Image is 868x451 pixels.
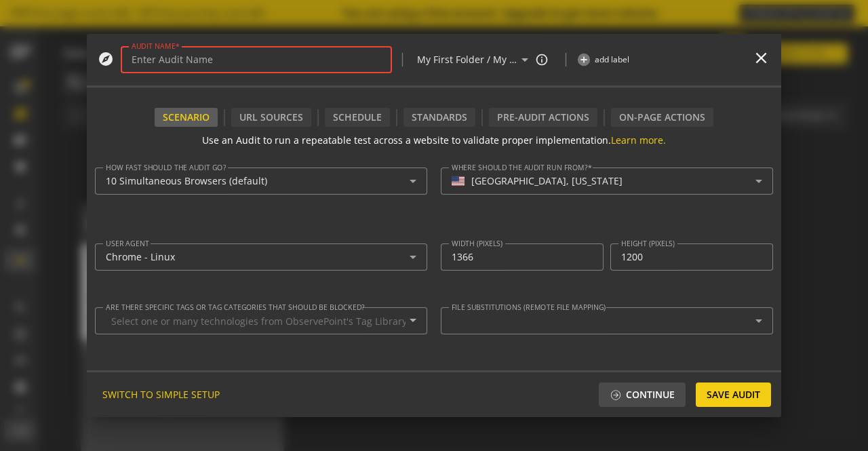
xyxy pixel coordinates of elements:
div: Schedule [325,108,390,127]
span: | [399,49,406,71]
mat-icon: info_outline [535,53,549,66]
mat-label: How fast should the audit go? [106,162,226,172]
span: add label [595,54,629,65]
div: On-Page Actions [611,108,713,127]
mat-icon: explore [98,51,114,67]
mat-icon: add_circle [576,52,591,67]
mat-icon: arrow_drop_down [397,312,429,328]
span: Chrome - Linux [106,250,175,263]
mat-label: Height (pixels) [621,239,675,248]
button: add label [576,53,629,66]
div: [GEOGRAPHIC_DATA], [US_STATE] [471,176,623,187]
mat-label: Width (pixels) [452,239,502,248]
button: Continue [599,383,686,407]
div: Standards [403,108,475,127]
mat-icon: close [752,49,770,67]
mat-label: User agent [106,239,149,248]
mat-label: File substitutions (remote file mapping) [452,302,606,312]
a: Learn more. [611,134,666,146]
mat-label: Are there specific tags or tag categories that should be blocked? [106,302,365,312]
span: SWITCH TO SIMPLE SETUP [102,383,220,407]
div: Pre-audit Actions [489,108,597,127]
div: Use an Audit to run a repeatable test across a website to validate proper implementation. [202,134,666,147]
span: | [562,49,570,71]
div: Scenario [155,108,218,127]
input: Select one or many technologies from ObservePoint's Tag Library to be blocked. [111,316,406,328]
mat-label: Where should the audit run from? [452,162,587,172]
input: Select or create new folder/sub-folder [417,52,517,68]
mat-label: AUDIT NAME [132,41,176,50]
input: Enter Audit Name [132,54,381,66]
button: Save Audit [696,383,771,407]
mat-icon: arrow_drop_down [517,52,532,68]
div: URL Sources [231,108,311,127]
span: Continue [626,383,675,407]
span: Save Audit [707,383,760,407]
op-folder-and-sub-folder-field: My First Folder / My First Subfolder [406,41,549,79]
span: 10 Simultaneous Browsers (default) [106,174,267,187]
button: SWITCH TO SIMPLE SETUP [97,383,225,407]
